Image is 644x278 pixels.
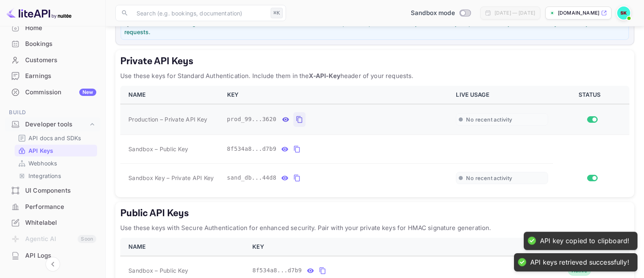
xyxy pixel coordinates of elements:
[5,108,100,117] span: Build
[25,202,96,212] div: Performance
[252,266,302,275] span: 8f534a8...d7b9
[411,9,455,18] span: Sandbox mode
[5,199,100,214] a: Performance
[5,199,100,215] div: Performance
[494,9,535,17] div: [DATE] — [DATE]
[7,7,72,20] img: LiteAPI logo
[408,9,474,18] div: Switch to Production mode
[128,145,188,153] span: Sandbox – Public Key
[5,68,100,83] a: Earnings
[5,248,100,264] div: API Logs
[18,159,94,167] a: Webhooks
[25,120,88,129] div: Developer tools
[18,134,94,142] a: API docs and SDKs
[466,175,512,182] span: No recent activity
[5,215,100,231] div: Whitelabel
[451,86,553,104] th: LIVE USAGE
[5,248,100,263] a: API Logs
[5,20,100,36] div: Home
[25,56,96,65] div: Customers
[28,146,53,155] p: API Keys
[132,5,267,21] input: Search (e.g. bookings, documentation)
[5,117,100,132] div: Developer tools
[309,72,340,80] strong: X-API-Key
[128,174,214,181] span: Sandbox Key – Private API Key
[18,172,94,180] a: Integrations
[25,72,96,81] div: Earnings
[227,174,277,182] span: sand_db...44d8
[466,116,512,123] span: No recent activity
[46,257,60,271] button: Collapse navigation
[15,157,97,169] div: Webhooks
[5,183,100,199] div: UI Components
[5,215,100,230] a: Whitelabel
[5,52,100,68] div: Customers
[15,132,97,144] div: API docs and SDKs
[15,170,97,182] div: Integrations
[28,134,81,142] p: API docs and SDKs
[25,24,96,33] div: Home
[5,36,100,52] div: Bookings
[120,223,629,233] p: Use these keys with Secure Authentication for enhanced security. Pair with your private keys for ...
[5,52,100,67] a: Customers
[617,7,630,20] img: S k
[227,145,277,153] span: 8f534a8...d7b9
[222,86,451,104] th: KEY
[120,238,247,256] th: NAME
[5,183,100,198] a: UI Components
[25,218,96,228] div: Whitelabel
[5,85,100,100] a: CommissionNew
[128,115,207,124] span: Production – Private API Key
[271,8,283,18] div: ⌘K
[540,237,629,245] div: API key copied to clipboard!
[25,39,96,49] div: Bookings
[18,146,94,155] a: API Keys
[558,9,599,17] p: [DOMAIN_NAME]
[528,20,557,27] strong: X-API-Key
[227,115,277,124] span: prod_99...3620
[247,238,527,256] th: KEY
[5,85,100,100] div: CommissionNew
[120,55,629,68] h5: Private API Keys
[120,86,222,104] th: NAME
[15,145,97,156] div: API Keys
[124,19,625,36] p: 💡 Start with Standard Authentication as it's simpler to implement. You only need to add your priv...
[28,159,57,167] p: Webhooks
[120,71,629,81] p: Use these keys for Standard Authentication. Include them in the header of your requests.
[120,86,629,192] table: private api keys table
[28,172,61,180] p: Integrations
[25,186,96,195] div: UI Components
[553,86,629,104] th: STATUS
[5,68,100,84] div: Earnings
[128,266,188,275] span: Sandbox – Public Key
[5,20,100,35] a: Home
[79,89,96,96] div: New
[530,258,629,267] div: API keys retrieved successfully!
[25,251,96,261] div: API Logs
[131,20,216,27] strong: Recommended for beginners:
[25,88,96,97] div: Commission
[120,207,629,220] h5: Public API Keys
[5,36,100,51] a: Bookings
